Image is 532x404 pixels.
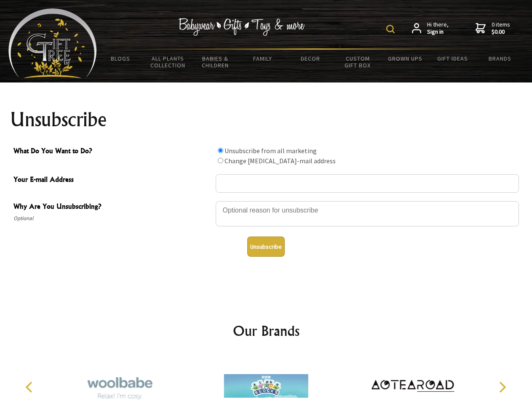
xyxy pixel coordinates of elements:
[179,18,305,36] img: Babywear - Gifts - Toys & more
[427,28,449,36] strong: Sign in
[412,21,449,36] a: Hi there,Sign in
[492,28,510,36] strong: $0.00
[192,50,239,74] a: Babies & Children
[13,213,211,223] span: Optional
[97,50,144,67] a: BLOGS
[427,21,449,36] span: Hi there,
[492,21,510,36] span: 0 items
[247,237,285,257] button: Unsubscribe
[386,25,395,33] img: product search
[381,50,429,67] a: Grown Ups
[216,174,519,193] input: Your E-mail Address
[493,378,511,396] button: Next
[239,50,287,67] a: Family
[13,146,211,158] span: What Do You Want to Do?
[218,158,223,163] input: What Do You Want to Do?
[225,157,336,165] label: Change [MEDICAL_DATA]-mail address
[21,378,40,396] button: Previous
[13,174,211,186] span: Your E-mail Address
[13,201,211,213] span: Why Are You Unsubscribing?
[476,21,510,36] a: 0 items$0.00
[286,50,334,67] a: Decor
[218,148,223,153] input: What Do You Want to Do?
[17,321,516,341] h2: Our Brands
[10,109,522,130] h1: Unsubscribe
[8,8,97,78] img: Babyware - Gifts - Toys and more...
[144,50,192,74] a: All Plants Collection
[334,50,382,74] a: Custom Gift Box
[429,50,476,67] a: Gift Ideas
[476,50,524,67] a: Brands
[216,201,519,226] textarea: Why Are You Unsubscribing?
[225,146,317,155] label: Unsubscribe from all marketing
